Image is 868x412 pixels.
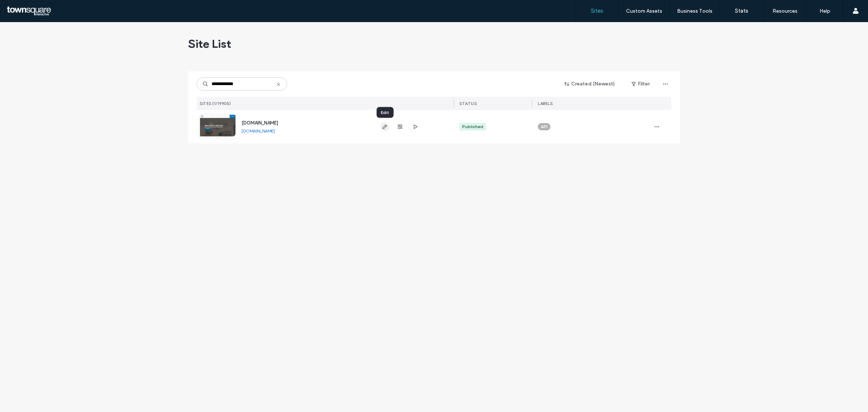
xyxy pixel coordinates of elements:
[459,101,477,106] span: STATUS
[200,101,231,106] span: SITES (1/19905)
[677,8,712,14] label: Business Tools
[624,78,657,90] button: Filter
[735,8,748,14] label: Stats
[558,78,621,90] button: Created (Newest)
[538,101,553,106] span: LABELS
[462,123,483,130] div: Published
[591,8,603,14] label: Sites
[188,37,231,51] span: Site List
[376,107,393,118] div: Edit
[820,8,830,14] label: Help
[626,8,662,14] label: Custom Assets
[242,128,275,134] a: [DOMAIN_NAME]
[773,8,797,14] label: Resources
[16,5,31,12] span: Help
[242,120,278,126] a: [DOMAIN_NAME]
[541,123,548,130] span: API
